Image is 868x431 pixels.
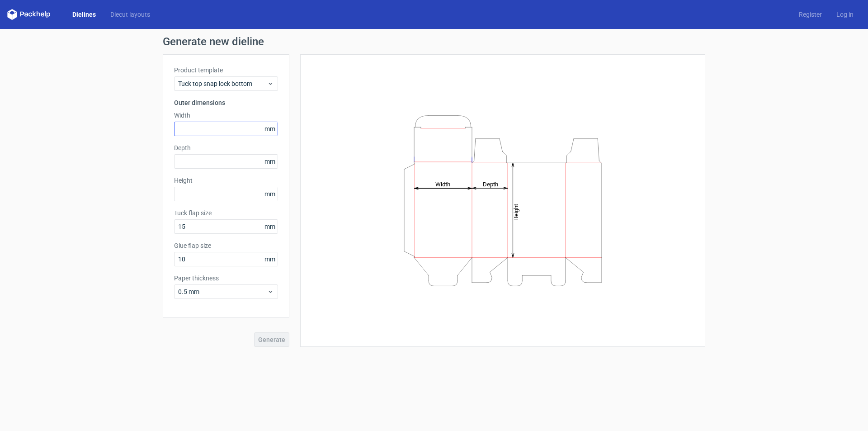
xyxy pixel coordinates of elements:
span: mm [262,187,278,201]
span: mm [262,155,278,168]
a: Register [792,10,829,19]
label: Width [174,111,278,120]
h1: Generate new dieline [163,36,705,47]
label: Depth [174,143,278,152]
span: mm [262,220,278,233]
label: Glue flap size [174,241,278,250]
label: Product template [174,66,278,75]
tspan: Width [435,180,450,187]
a: Dielines [65,10,103,19]
label: Paper thickness [174,274,278,283]
label: Tuck flap size [174,208,278,218]
a: Log in [829,10,861,19]
tspan: Depth [483,180,498,187]
span: 0.5 mm [178,287,267,296]
a: Diecut layouts [103,10,157,19]
tspan: Height [513,204,519,220]
span: mm [262,122,278,136]
span: mm [262,252,278,266]
span: Tuck top snap lock bottom [178,79,267,88]
h3: Outer dimensions [174,98,278,107]
label: Height [174,176,278,185]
